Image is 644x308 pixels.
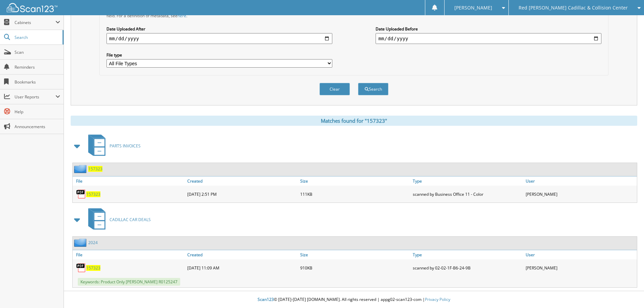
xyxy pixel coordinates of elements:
span: Reminders [15,64,60,70]
a: Size [299,176,411,186]
a: User [524,176,637,186]
span: User Reports [15,94,55,100]
label: Date Uploaded After [106,26,332,32]
div: 111KB [299,187,411,201]
span: Scan [15,49,60,55]
a: here [177,13,186,19]
div: scanned by 02-02-1F-B6-24-9B [411,261,524,275]
span: Red [PERSON_NAME] Cadillac & Collision Center [519,6,628,10]
a: Created [186,250,299,259]
a: Created [186,176,299,186]
label: File type [106,52,332,58]
span: Cabinets [15,20,55,25]
a: User [524,250,637,259]
span: Keywords: Product Only [PERSON_NAME] R0125247 [78,278,180,286]
a: 2024 [88,240,98,245]
a: Privacy Policy [425,297,450,302]
a: PARTS INVOICES [84,133,141,159]
div: 910KB [299,261,411,275]
span: PARTS INVOICES [110,143,141,149]
img: folder2.png [74,165,88,173]
input: start [106,33,332,44]
span: Bookmarks [15,79,60,85]
span: Search [15,34,59,40]
a: 157323 [88,166,102,172]
div: © [DATE]-[DATE] [DOMAIN_NAME]. All rights reserved | appg02-scan123-com | [64,291,644,308]
iframe: Chat Widget [610,276,644,308]
a: File [73,250,186,259]
input: end [376,33,601,44]
a: 157323 [86,265,100,271]
img: PDF.png [76,189,86,199]
button: Clear [319,83,350,95]
div: Matches found for "157323" [71,116,637,126]
span: [PERSON_NAME] [454,6,492,10]
a: Type [411,176,524,186]
label: Date Uploaded Before [376,26,601,32]
div: [DATE] 2:51 PM [186,187,299,201]
a: CADILLAC CAR DEALS [84,206,151,233]
div: [DATE] 11:09 AM [186,261,299,275]
div: [PERSON_NAME] [524,261,637,275]
div: [PERSON_NAME] [524,187,637,201]
a: Size [299,250,411,259]
span: CADILLAC CAR DEALS [110,217,151,222]
a: 157323 [86,191,100,197]
span: Help [15,109,60,115]
img: PDF.png [76,263,86,273]
button: Search [358,83,388,95]
img: folder2.png [74,238,88,247]
a: Type [411,250,524,259]
div: scanned by Business Office 11 - Color [411,187,524,201]
img: scan123-logo-white.svg [7,3,57,12]
span: Scan123 [258,297,274,302]
a: File [73,176,186,186]
span: Announcements [15,124,60,129]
